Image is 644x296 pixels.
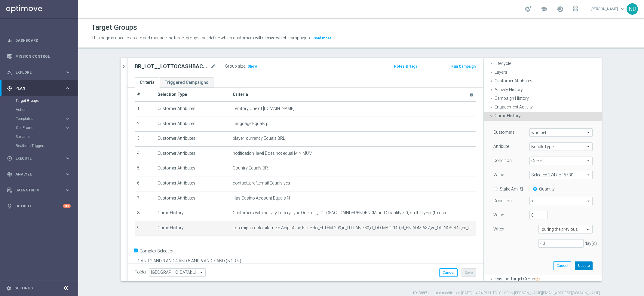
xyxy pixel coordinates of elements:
label: Folder [135,270,147,275]
button: Save [462,268,476,277]
button: play_circle_outline Execute keyboard_arrow_right [7,156,71,161]
div: Templates [16,117,65,121]
span: keyboard_arrow_down [619,6,626,12]
i: keyboard_arrow_right [65,125,71,131]
a: Dashboard [15,32,71,48]
h2: BR_LOT__LOTTOCASHBACK_XSELL [135,63,209,70]
i: chevron_right [121,64,127,69]
button: gps_fixed Plan keyboard_arrow_right [7,86,71,91]
label: Stake Am [€] [500,186,523,192]
span: Has Casino Account Equals N [233,196,290,201]
button: person_search Explore keyboard_arrow_right [7,70,71,75]
ng-select: during the previous [538,225,593,233]
i: mode_edit [210,63,216,70]
td: Customer Attributes [155,117,230,132]
span: This page is used to create and manage the target groups that define which customers will receive... [91,35,311,40]
td: Customer Attributes [155,146,230,161]
span: Campaign History [495,96,529,101]
td: 5 [135,161,155,176]
i: play_circle_outline [7,156,12,161]
i: settings [6,285,11,291]
h1: Target Groups [91,23,137,32]
td: 9 [135,221,155,236]
button: Read more [312,35,332,41]
i: delete_forever [469,92,474,97]
div: ND [627,3,638,15]
span: Data Studio [15,188,65,192]
button: track_changes Analyze keyboard_arrow_right [7,172,71,177]
td: Game History [155,206,230,221]
td: Customer Attributes [155,176,230,191]
span: Customers with activity LotteryType One of lt_LOTOFACILDAINDEPENDENCIA and Quantity > 0, on this ... [233,210,449,215]
span: Territory One of [DOMAIN_NAME] [233,106,294,111]
i: track_changes [7,172,12,177]
a: Actions [16,107,63,112]
td: Customer Attributes [155,132,230,147]
label: Attribute [493,144,509,149]
label: Last modified on [DATE] at 4:24 PM UTC+01:00 by [PERSON_NAME][EMAIL_ADDRESS][DOMAIN_NAME] [434,291,600,296]
button: Data Studio keyboard_arrow_right [7,188,71,193]
a: Optibot [15,198,63,214]
td: 1 [135,102,155,117]
a: Target Groups [16,98,63,103]
button: lightbulb Optibot +10 [7,204,71,209]
span: Explore [15,71,65,74]
td: 8 [135,206,155,221]
span: Existing Target Group [495,276,540,281]
span: OptiPromo [16,126,59,130]
button: Mission Control [7,54,71,59]
td: Game History [155,221,230,236]
div: Streams [16,132,78,141]
a: Streams [16,134,63,139]
i: gps_fixed [7,86,12,91]
label: ID: 30971 [413,291,429,296]
td: 4 [135,146,155,161]
i: keyboard_arrow_right [65,187,71,193]
div: Realtime Triggers [16,141,78,150]
div: OptiPromo [16,123,78,132]
a: Realtime Triggers [16,143,63,148]
button: Templates keyboard_arrow_right [16,116,71,121]
td: 6 [135,176,155,191]
span: Layers [495,70,507,75]
td: 7 [135,191,155,206]
label: Value [493,212,504,218]
label: Group size [225,64,245,69]
label: Quantity [539,186,555,192]
td: 2 [135,117,155,132]
td: Customer Attributes [155,161,230,176]
label: When [493,226,504,232]
div: OptiPromo [16,126,65,130]
th: Selection Type [155,88,230,102]
span: Templates [16,117,59,121]
span: Activity History [495,87,523,92]
span: Country Equals BR [233,166,268,171]
span: Loremipsu dolo sitametc AdipisCing Eli se do_EI-TEM-209,in_UT-LAB-780,et_DO-MAG-040,al_EN-ADM-637... [233,225,474,230]
span: Lifecycle [495,61,511,66]
a: Mission Control [15,48,71,64]
div: Data Studio [7,188,65,193]
span: Plan [15,87,65,90]
span: player_currency Equals BRL [233,136,285,141]
span: Game History [495,113,521,118]
button: OptiPromo keyboard_arrow_right [16,125,71,130]
span: bd_LF-AAA-001 bd_LF-AAA-002 bd_LF-AAA-003 bd_LF-AAA-004 bd_LF-AAA-005 and 2742 more [530,171,592,179]
th: # [135,88,155,102]
td: Customer Attributes [155,191,230,206]
button: equalizer Dashboard [7,38,71,43]
span: Customer Attributes [495,78,532,83]
a: [PERSON_NAME]keyboard_arrow_down [590,5,627,14]
label: Condition [493,198,512,203]
button: Cancel [553,261,571,270]
span: contact_pref_email Equals yes [233,181,290,186]
span: Show [247,64,257,69]
i: keyboard_arrow_right [65,155,71,161]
